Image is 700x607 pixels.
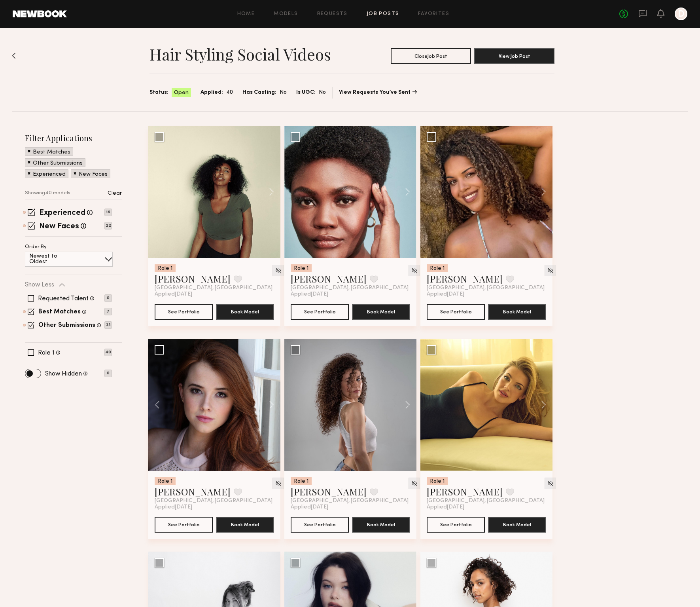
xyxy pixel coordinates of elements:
[291,498,409,504] span: [GEOGRAPHIC_DATA], [GEOGRAPHIC_DATA]
[418,11,449,17] a: Favorites
[216,517,274,533] button: Book Model
[242,88,276,97] span: Has Casting:
[291,517,349,533] button: See Portfolio
[291,504,410,510] div: Applied [DATE]
[427,517,485,533] button: See Portfolio
[274,11,298,17] a: Models
[149,88,168,97] span: Status:
[155,291,274,298] div: Applied [DATE]
[38,350,55,356] label: Role 1
[29,254,76,265] p: Newest to Oldest
[216,521,274,527] a: Book Model
[155,498,272,504] span: [GEOGRAPHIC_DATA], [GEOGRAPHIC_DATA]
[352,521,410,527] a: Book Model
[411,267,418,274] img: Unhide Model
[427,264,448,272] div: Role 1
[237,11,255,17] a: Home
[280,88,287,97] span: No
[104,308,112,315] p: 7
[474,48,554,64] button: View Job Post
[45,371,82,377] label: Show Hidden
[427,477,448,485] div: Role 1
[25,133,122,143] h2: Filter Applications
[488,521,546,527] a: Book Model
[547,480,554,487] img: Unhide Model
[291,477,312,485] div: Role 1
[155,504,274,510] div: Applied [DATE]
[427,304,485,320] button: See Portfolio
[39,209,85,217] label: Experienced
[104,321,112,329] p: 33
[319,88,326,97] span: No
[104,209,112,216] p: 18
[155,272,231,285] a: [PERSON_NAME]
[33,150,70,155] p: Best Matches
[216,308,274,315] a: Book Model
[155,304,213,320] button: See Portfolio
[38,322,95,329] label: Other Submissions
[488,308,546,315] a: Book Model
[291,291,410,298] div: Applied [DATE]
[216,304,274,320] button: Book Model
[291,304,349,320] button: See Portfolio
[104,294,112,302] p: 0
[291,485,367,498] a: [PERSON_NAME]
[427,272,503,285] a: [PERSON_NAME]
[155,517,213,533] button: See Portfolio
[39,223,79,231] label: New Faces
[104,222,112,230] p: 22
[174,89,189,97] span: Open
[33,161,83,166] p: Other Submissions
[411,480,418,487] img: Unhide Model
[427,291,546,298] div: Applied [DATE]
[38,309,81,315] label: Best Matches
[155,485,231,498] a: [PERSON_NAME]
[291,285,409,291] span: [GEOGRAPHIC_DATA], [GEOGRAPHIC_DATA]
[296,88,316,97] span: Is UGC:
[291,272,367,285] a: [PERSON_NAME]
[317,11,348,17] a: Requests
[352,517,410,533] button: Book Model
[352,304,410,320] button: Book Model
[108,191,122,196] p: Clear
[675,8,687,20] a: D
[427,504,546,510] div: Applied [DATE]
[149,44,331,64] h1: Hair Styling Social Videos
[25,191,70,196] p: Showing 40 models
[291,264,312,272] div: Role 1
[488,304,546,320] button: Book Model
[339,90,417,95] a: View Requests You’ve Sent
[391,48,471,64] button: CloseJob Post
[427,285,545,291] span: [GEOGRAPHIC_DATA], [GEOGRAPHIC_DATA]
[155,264,176,272] div: Role 1
[547,267,554,274] img: Unhide Model
[275,480,282,487] img: Unhide Model
[12,53,16,59] img: Back to previous page
[352,308,410,315] a: Book Model
[427,498,545,504] span: [GEOGRAPHIC_DATA], [GEOGRAPHIC_DATA]
[201,88,223,97] span: Applied:
[25,282,54,288] p: Show Less
[427,485,503,498] a: [PERSON_NAME]
[155,477,176,485] div: Role 1
[38,296,89,302] label: Requested Talent
[155,285,272,291] span: [GEOGRAPHIC_DATA], [GEOGRAPHIC_DATA]
[79,172,108,177] p: New Faces
[25,245,47,250] p: Order By
[104,370,112,377] p: 0
[367,11,399,17] a: Job Posts
[275,267,282,274] img: Unhide Model
[33,172,66,177] p: Experienced
[226,88,233,97] span: 40
[488,517,546,533] button: Book Model
[104,349,112,356] p: 40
